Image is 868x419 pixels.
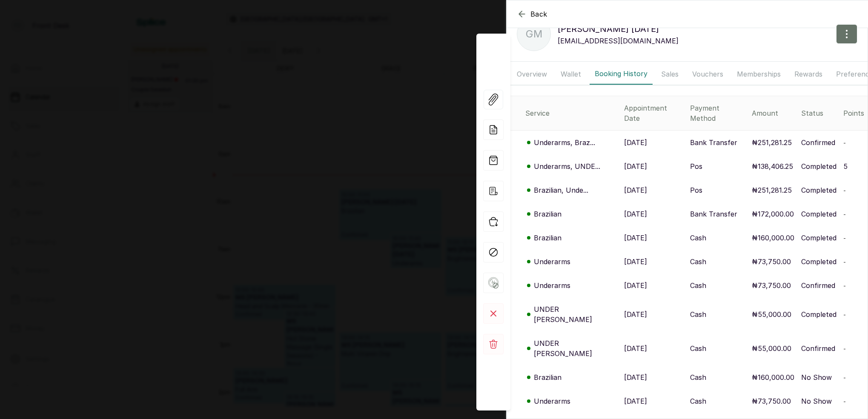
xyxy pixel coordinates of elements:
[624,396,647,406] p: [DATE]
[843,187,846,194] span: -
[843,258,846,265] span: -
[534,257,570,267] p: Underarms
[752,137,792,148] p: ₦251,281.25
[690,343,706,353] p: Cash
[534,185,588,195] p: Brazilian, Unde...
[690,209,737,219] p: Bank Transfer
[624,233,647,243] p: [DATE]
[690,372,706,382] p: Cash
[789,63,828,85] button: Rewards
[752,372,794,382] p: ₦160,000.00
[530,9,547,19] span: Back
[752,185,792,195] p: ₦251,281.25
[843,374,846,381] span: -
[590,63,653,85] button: Booking History
[801,309,836,319] p: Completed
[843,282,846,289] span: -
[801,185,836,195] p: Completed
[801,396,832,406] p: No Show
[752,233,794,243] p: ₦160,000.00
[656,63,684,85] button: Sales
[752,161,793,171] p: ₦138,406.25
[512,63,552,85] button: Overview
[801,137,835,148] p: Confirmed
[690,309,706,319] p: Cash
[624,343,647,353] p: [DATE]
[752,257,791,267] p: ₦73,750.00
[801,108,836,118] div: Status
[624,209,647,219] p: [DATE]
[690,257,706,267] p: Cash
[752,280,791,291] p: ₦73,750.00
[624,185,647,195] p: [DATE]
[624,137,647,148] p: [DATE]
[558,22,679,36] p: [PERSON_NAME] [DATE]
[624,103,684,123] div: Appointment Date
[558,36,679,46] p: [EMAIL_ADDRESS][DOMAIN_NAME]
[752,309,791,319] p: ₦55,000.00
[843,108,864,118] div: Points
[525,108,617,118] div: Service
[690,233,706,243] p: Cash
[690,137,737,148] p: Bank Transfer
[843,161,848,171] p: 5
[752,396,791,406] p: ₦73,750.00
[801,280,835,291] p: Confirmed
[801,161,836,171] p: Completed
[752,343,791,353] p: ₦55,000.00
[534,372,561,382] p: Brazilian
[801,343,835,353] p: Confirmed
[843,311,846,318] span: -
[843,211,846,218] span: -
[843,398,846,405] span: -
[801,209,836,219] p: Completed
[690,185,702,195] p: Pos
[690,280,706,291] p: Cash
[526,26,542,42] p: GM
[534,304,617,325] p: UNDER [PERSON_NAME]
[752,209,794,219] p: ₦172,000.00
[534,209,561,219] p: Brazilian
[752,108,794,118] div: Amount
[690,103,745,123] div: Payment Method
[624,161,647,171] p: [DATE]
[843,139,846,146] span: -
[556,63,586,85] button: Wallet
[801,233,836,243] p: Completed
[690,161,702,171] p: Pos
[534,280,570,291] p: Underarms
[624,309,647,319] p: [DATE]
[843,345,846,352] span: -
[687,63,728,85] button: Vouchers
[801,372,832,382] p: No Show
[534,396,570,406] p: Underarms
[801,257,836,267] p: Completed
[534,233,561,243] p: Brazilian
[534,137,595,148] p: Underarms, Braz...
[517,9,547,19] button: Back
[534,161,600,171] p: Underarms, UNDE...
[624,280,647,291] p: [DATE]
[534,338,617,359] p: UNDER [PERSON_NAME]
[690,396,706,406] p: Cash
[624,257,647,267] p: [DATE]
[843,234,846,242] span: -
[624,372,647,382] p: [DATE]
[732,63,786,85] button: Memberships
